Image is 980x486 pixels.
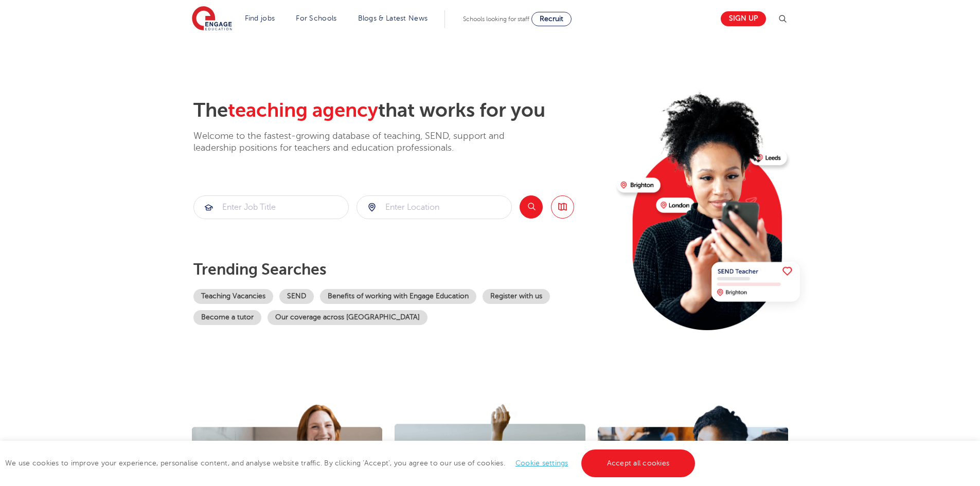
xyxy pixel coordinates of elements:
[358,14,428,22] a: Blogs & Latest News
[228,99,378,121] span: teaching agency
[193,99,609,122] h2: The that works for you
[296,14,336,22] a: For Schools
[463,15,529,23] span: Schools looking for staff
[268,310,427,325] a: Our coverage across [GEOGRAPHIC_DATA]
[357,196,511,219] input: Submit
[5,459,698,467] span: We use cookies to improve your experience, personalise content, and analyse website traffic. By c...
[193,130,533,154] p: Welcome to the fastest-growing database of teaching, SEND, support and leadership positions for t...
[279,289,314,304] a: SEND
[194,196,348,219] input: Submit
[193,195,349,219] div: Submit
[320,289,476,304] a: Benefits of working with Engage Education
[193,310,261,325] a: Become a tutor
[192,6,232,32] img: Engage Education
[540,15,563,23] span: Recruit
[531,12,572,26] a: Recruit
[515,459,568,467] a: Cookie settings
[581,449,696,477] a: Accept all cookies
[483,289,550,304] a: Register with us
[193,260,609,279] p: Trending searches
[357,195,512,219] div: Submit
[245,14,275,22] a: Find jobs
[520,195,543,219] button: Search
[721,11,766,26] a: Sign up
[193,289,273,304] a: Teaching Vacancies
